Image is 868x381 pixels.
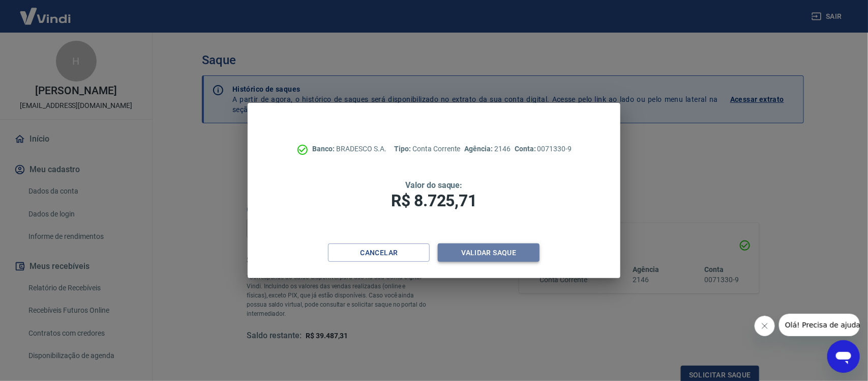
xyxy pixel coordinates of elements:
[465,144,511,154] p: 2146
[328,243,430,262] button: Cancelar
[827,340,860,373] iframe: Botão para abrir a janela de mensagens
[515,144,572,154] p: 0071330-9
[313,145,337,153] span: Banco:
[391,191,476,210] span: R$ 8.725,71
[438,243,540,262] button: Validar saque
[395,145,413,153] span: Tipo:
[313,144,386,154] p: BRADESCO S.A.
[515,145,537,153] span: Conta:
[6,7,85,15] span: Olá! Precisa de ajuda?
[405,180,462,190] span: Valor do saque:
[755,316,775,336] iframe: Fechar mensagem
[465,145,495,153] span: Agência:
[395,144,461,154] p: Conta Corrente
[779,314,860,336] iframe: Mensagem da empresa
